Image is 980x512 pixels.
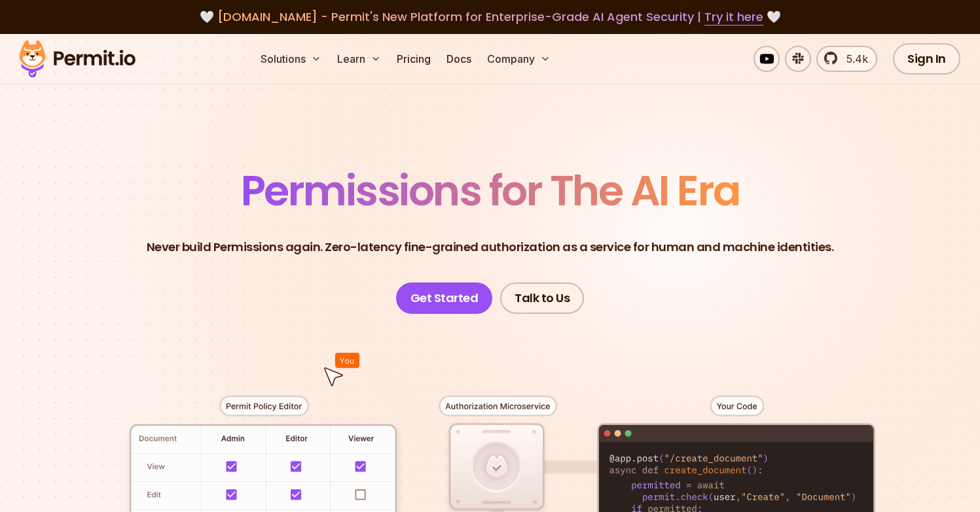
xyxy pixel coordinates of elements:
[147,238,834,256] p: Never build Permissions again. Zero-latency fine-grained authorization as a service for human and...
[255,46,327,72] button: Solutions
[391,46,436,72] a: Pricing
[396,282,493,314] a: Get Started
[893,43,960,75] a: Sign In
[500,282,584,314] a: Talk to Us
[332,46,386,72] button: Learn
[839,51,868,67] span: 5.4k
[441,46,477,72] a: Docs
[704,9,763,26] a: Try it here
[482,46,556,72] button: Company
[13,37,141,81] img: Permit logo
[31,8,949,26] div: 🤍 🤍
[241,162,740,220] span: Permissions for The AI Era
[217,9,763,25] span: [DOMAIN_NAME] - Permit's New Platform for Enterprise-Grade AI Agent Security |
[816,46,877,72] a: 5.4k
